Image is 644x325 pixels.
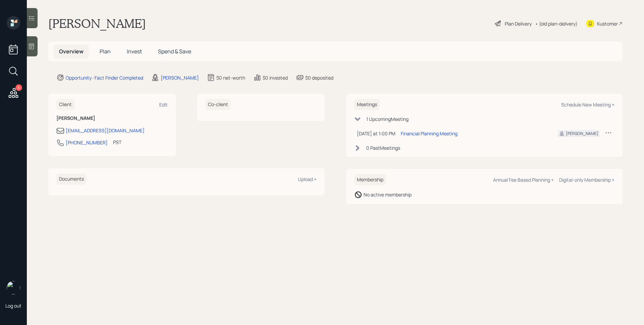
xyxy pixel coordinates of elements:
span: Spend & Save [158,48,191,55]
span: Overview [59,48,84,55]
h6: [PERSON_NAME] [56,115,168,121]
h6: Documents [56,174,87,185]
div: Schedule New Meeting + [561,101,614,108]
div: Digital-only Membership + [559,177,614,183]
div: [PERSON_NAME] [566,131,598,137]
img: james-distasi-headshot.png [7,281,20,294]
div: • (old plan-delivery) [535,20,578,27]
div: Edit [159,101,168,108]
h6: Client [56,99,74,110]
div: [EMAIL_ADDRESS][DOMAIN_NAME] [66,127,145,134]
h6: Co-client [205,99,231,110]
div: [PERSON_NAME] [161,74,199,81]
div: Financial Planning Meeting [401,130,458,137]
div: 1 Upcoming Meeting [366,115,409,123]
div: Opportunity · Fact Finder Completed [66,74,143,81]
div: 5 [15,84,22,91]
span: Invest [127,48,142,55]
div: Annual Fee Based Planning + [493,177,554,183]
div: Upload + [298,176,317,182]
span: Plan [100,48,111,55]
h6: Meetings [354,99,380,110]
div: PST [113,139,121,146]
div: $0 deposited [305,74,333,81]
div: [DATE] at 1:00 PM [357,130,395,137]
div: $0 net-worth [216,74,245,81]
div: 0 Past Meeting s [366,144,400,151]
div: Kustomer [597,20,618,27]
div: [PHONE_NUMBER] [66,139,108,146]
div: $0 invested [263,74,288,81]
div: No active membership [364,191,412,198]
div: Log out [5,303,21,309]
div: Plan Delivery [505,20,532,27]
h1: [PERSON_NAME] [48,16,146,31]
h6: Membership [354,174,386,185]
